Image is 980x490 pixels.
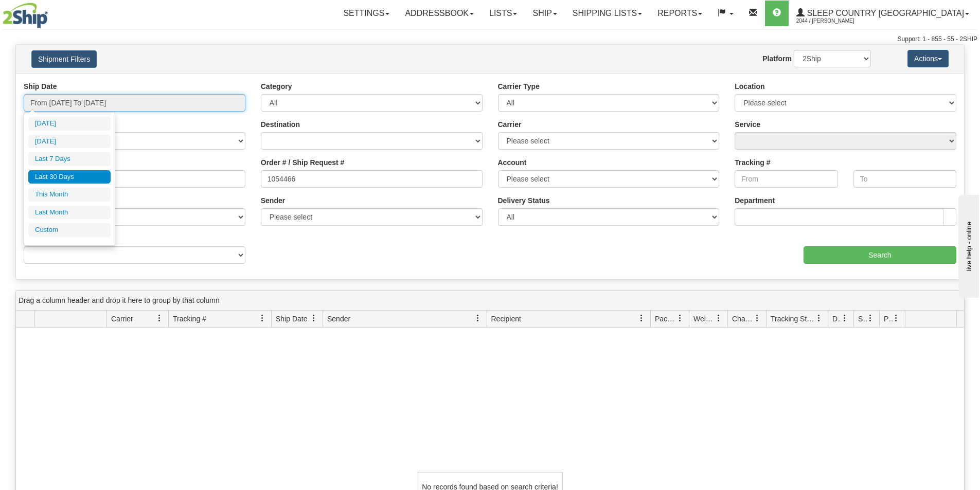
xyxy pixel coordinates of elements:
label: Tracking # [735,157,770,168]
a: Recipient filter column settings [633,310,650,327]
label: Department [735,195,775,206]
button: Actions [907,50,949,67]
label: Category [261,81,292,92]
input: To [853,170,956,188]
li: This Month [28,188,111,202]
a: Charge filter column settings [749,310,766,327]
li: Last 7 Days [28,152,111,166]
a: Ship [525,1,564,26]
li: Last 30 Days [28,170,111,184]
label: Carrier [498,119,522,130]
label: Destination [261,119,300,130]
a: Shipment Issues filter column settings [862,310,879,327]
a: Shipping lists [565,1,650,26]
span: Charge [732,314,754,324]
span: Weight [693,314,715,324]
a: Ship Date filter column settings [305,310,323,327]
span: 2044 / [PERSON_NAME] [796,16,874,26]
span: Sleep Country [GEOGRAPHIC_DATA] [805,9,964,17]
span: Pickup Status [884,314,893,324]
span: Delivery Status [832,314,841,324]
label: Ship Date [24,81,57,92]
span: Ship Date [276,314,307,324]
input: From [735,170,838,188]
input: Search [804,246,956,264]
label: Order # / Ship Request # [261,157,345,168]
li: [DATE] [28,135,111,149]
div: grid grouping header [16,291,964,311]
a: Reports [650,1,710,26]
img: logo2044.jpg [3,3,48,28]
a: Pickup Status filter column settings [887,310,905,327]
a: Carrier filter column settings [151,310,168,327]
li: [DATE] [28,117,111,131]
label: Platform [762,53,792,64]
a: Lists [482,1,525,26]
span: Tracking Status [771,314,815,324]
label: Delivery Status [498,195,550,206]
div: Support: 1 - 855 - 55 - 2SHIP [3,35,977,44]
a: Tracking # filter column settings [254,310,271,327]
a: Settings [335,1,397,26]
label: Service [735,119,760,130]
a: Sender filter column settings [469,310,487,327]
span: Shipment Issues [858,314,867,324]
span: Packages [655,314,676,324]
span: Carrier [111,314,133,324]
span: Recipient [491,314,521,324]
a: Addressbook [397,1,482,26]
div: live help - online [8,9,95,16]
label: Carrier Type [498,81,540,92]
label: Sender [261,195,285,206]
a: Tracking Status filter column settings [810,310,828,327]
iframe: chat widget [956,192,979,297]
a: Weight filter column settings [710,310,727,327]
label: Account [498,157,527,168]
a: Delivery Status filter column settings [836,310,853,327]
button: Shipment Filters [31,50,97,68]
label: Location [735,81,764,92]
span: Tracking # [173,314,206,324]
span: Sender [327,314,350,324]
a: Sleep Country [GEOGRAPHIC_DATA] 2044 / [PERSON_NAME] [789,1,977,26]
a: Packages filter column settings [671,310,689,327]
li: Last Month [28,206,111,220]
li: Custom [28,223,111,237]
